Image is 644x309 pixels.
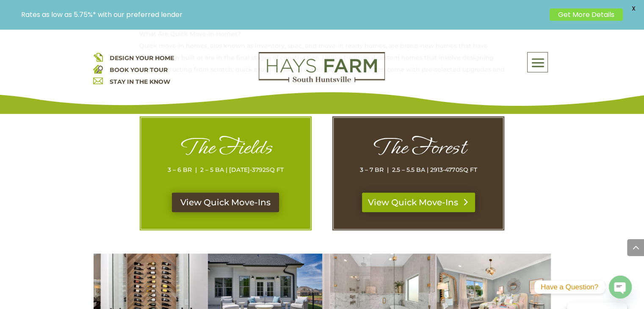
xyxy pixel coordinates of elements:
[362,193,475,212] a: View Quick Move-Ins
[351,135,486,164] h1: The Forest
[550,8,623,21] a: Get More Details
[158,135,293,164] h1: The Fields
[627,2,640,15] span: X
[351,164,486,176] p: 3 – 7 BR | 2.5 – 5.5 BA | 2913-4770
[93,64,103,74] img: book your home tour
[259,77,385,84] a: hays farm homes huntsville development
[109,54,174,62] a: DESIGN YOUR HOME
[109,78,170,86] a: STAY IN THE KNOW
[168,166,266,174] span: 3 – 6 BR | 2 – 5 BA | [DATE]-3792
[172,193,279,212] a: View Quick Move-Ins
[459,166,477,174] span: SQ FT
[93,52,103,62] img: design your home
[266,166,284,174] span: SQ FT
[259,52,385,83] img: Logo
[109,66,167,74] a: BOOK YOUR TOUR
[21,11,545,19] p: Rates as low as 5.75%* with our preferred lender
